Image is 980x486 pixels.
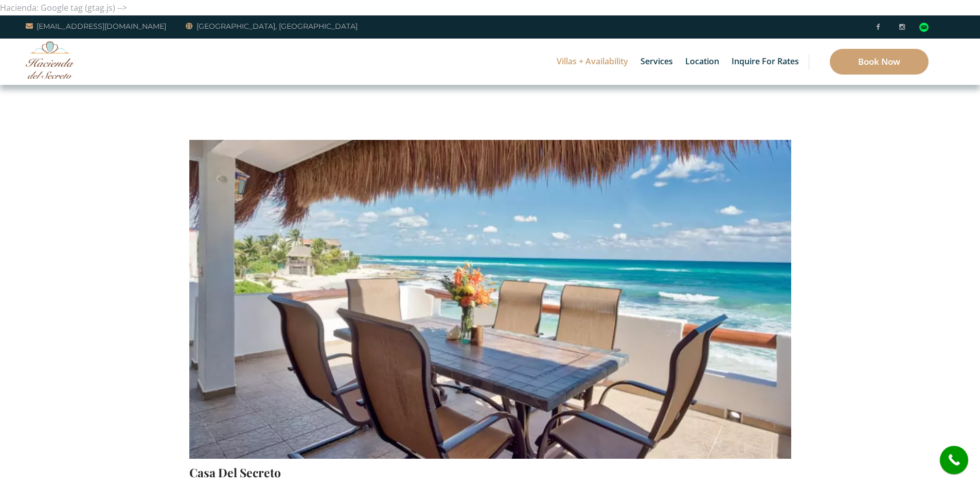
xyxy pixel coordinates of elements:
a: Casa Del Secreto [189,464,281,480]
a: Services [635,39,678,85]
a: Inquire for Rates [726,39,804,85]
a: [EMAIL_ADDRESS][DOMAIN_NAME] [26,20,166,32]
a: Book Now [830,49,929,75]
i: call [942,448,966,472]
img: Tripadvisor_logomark.svg [919,23,929,32]
a: Villas + Availability [551,39,633,85]
a: [GEOGRAPHIC_DATA], [GEOGRAPHIC_DATA] [186,20,358,32]
img: Awesome Logo [26,41,75,79]
img: IMG_2575-2-1024x682-1-1000x667.jpg.webp [189,60,791,461]
a: call [940,446,968,474]
a: Location [680,39,724,85]
div: Read traveler reviews on Tripadvisor [919,23,929,32]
